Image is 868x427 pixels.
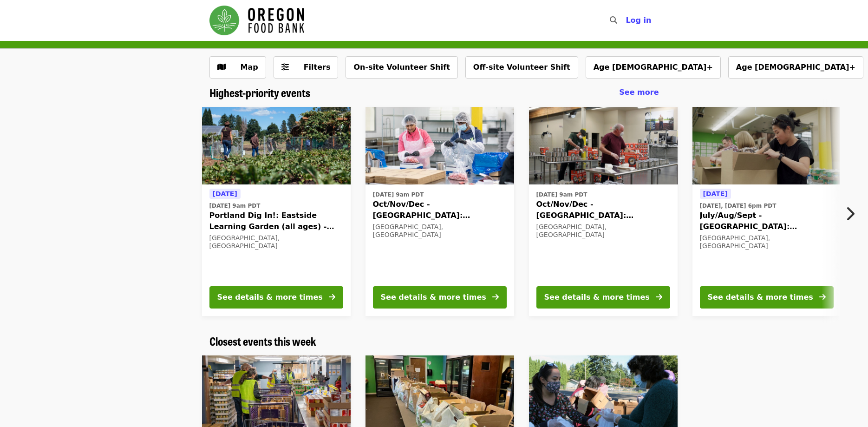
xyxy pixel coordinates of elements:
a: See details for "July/Aug/Sept - Portland: Repack/Sort (age 8+)" [692,107,841,316]
button: Log in [618,11,659,30]
span: Oct/Nov/Dec - [GEOGRAPHIC_DATA]: Repack/Sort (age [DEMOGRAPHIC_DATA]+) [536,199,670,221]
button: Age [DEMOGRAPHIC_DATA]+ [586,56,721,79]
input: Search [623,9,630,32]
i: map icon [217,63,226,72]
button: See details & more times [700,286,834,309]
div: See details & more times [708,292,813,303]
div: [GEOGRAPHIC_DATA], [GEOGRAPHIC_DATA] [209,234,343,250]
a: See details for "Oct/Nov/Dec - Portland: Repack/Sort (age 16+)" [529,107,678,316]
div: See details & more times [381,292,486,303]
a: See details for "Portland Dig In!: Eastside Learning Garden (all ages) - Aug/Sept/Oct" [202,107,351,316]
button: Show map view [209,56,266,79]
i: arrow-right icon [656,293,662,302]
time: [DATE] 9am PDT [209,202,261,210]
i: arrow-right icon [819,293,826,302]
a: See details for "Oct/Nov/Dec - Beaverton: Repack/Sort (age 10+)" [365,107,514,316]
i: chevron-right icon [845,205,855,223]
button: Next item [837,201,868,227]
button: See details & more times [373,286,507,309]
span: See more [619,88,659,97]
time: [DATE], [DATE] 6pm PDT [700,202,777,210]
span: [DATE] [213,190,237,197]
span: Portland Dig In!: Eastside Learning Garden (all ages) - Aug/Sept/Oct [209,210,343,232]
div: [GEOGRAPHIC_DATA], [GEOGRAPHIC_DATA] [373,223,507,239]
span: Oct/Nov/Dec - [GEOGRAPHIC_DATA]: Repack/Sort (age [DEMOGRAPHIC_DATA]+) [373,199,507,221]
div: Highest-priority events [202,86,666,99]
div: Closest events this week [202,335,666,348]
img: Oct/Nov/Dec - Portland: Repack/Sort (age 16+) organized by Oregon Food Bank [529,107,678,185]
button: Off-site Volunteer Shift [465,56,578,79]
a: See more [619,87,659,98]
div: See details & more times [544,292,650,303]
div: [GEOGRAPHIC_DATA], [GEOGRAPHIC_DATA] [536,223,670,239]
span: Closest events this week [209,333,316,349]
span: July/Aug/Sept - [GEOGRAPHIC_DATA]: Repack/Sort (age [DEMOGRAPHIC_DATA]+) [700,210,834,232]
button: Filters (0 selected) [274,56,339,79]
img: Portland Dig In!: Eastside Learning Garden (all ages) - Aug/Sept/Oct organized by Oregon Food Bank [202,107,351,185]
button: See details & more times [209,286,343,309]
div: [GEOGRAPHIC_DATA], [GEOGRAPHIC_DATA] [700,234,834,250]
i: search icon [610,16,617,25]
a: Closest events this week [209,335,316,348]
span: Log in [626,16,651,25]
span: [DATE] [703,190,728,197]
time: [DATE] 9am PDT [373,191,424,199]
span: Filters [304,63,331,72]
button: On-site Volunteer Shift [346,56,457,79]
div: See details & more times [217,292,323,303]
img: July/Aug/Sept - Portland: Repack/Sort (age 8+) organized by Oregon Food Bank [692,107,841,185]
i: arrow-right icon [329,293,335,302]
img: Oregon Food Bank - Home [209,6,304,35]
button: See details & more times [536,286,670,309]
a: Highest-priority events [209,86,310,99]
span: Map [241,63,258,72]
i: arrow-right icon [492,293,499,302]
i: sliders-h icon [281,63,289,72]
time: [DATE] 9am PDT [536,191,587,199]
button: Age [DEMOGRAPHIC_DATA]+ [728,56,863,79]
img: Oct/Nov/Dec - Beaverton: Repack/Sort (age 10+) organized by Oregon Food Bank [365,107,514,185]
span: Highest-priority events [209,84,310,100]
